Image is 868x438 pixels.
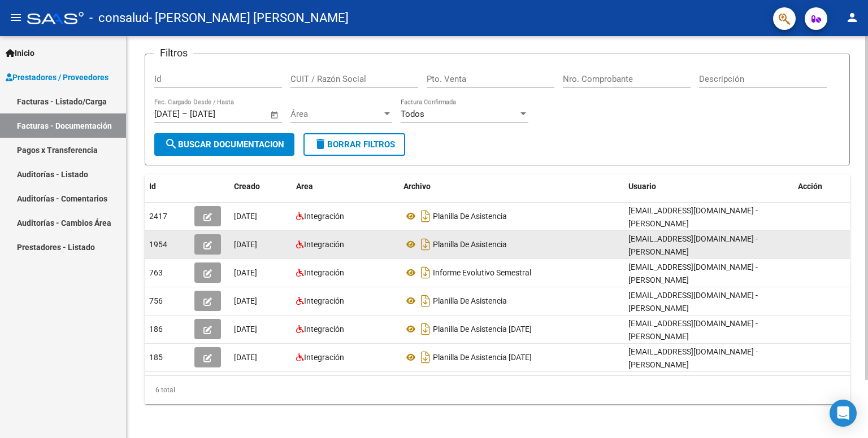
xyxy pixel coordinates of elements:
[624,174,793,199] datatable-header-cell: Usuario
[6,47,34,59] span: Inicio
[234,353,257,362] span: [DATE]
[433,212,507,221] span: Planilla De Asistencia
[628,347,758,369] span: [EMAIL_ADDRESS][DOMAIN_NAME] - [PERSON_NAME]
[292,174,399,199] datatable-header-cell: Area
[229,174,292,199] datatable-header-cell: Creado
[154,109,180,119] input: Fecha inicio
[296,182,313,191] span: Area
[433,353,532,362] span: Planilla De Asistencia [DATE]
[149,182,156,191] span: Id
[433,240,507,249] span: Planilla De Asistencia
[314,137,327,151] mat-icon: delete
[418,264,433,282] i: Descargar documento
[234,182,260,191] span: Creado
[628,291,758,313] span: [EMAIL_ADDRESS][DOMAIN_NAME] - [PERSON_NAME]
[164,139,284,150] span: Buscar Documentacion
[234,268,257,277] span: [DATE]
[830,400,857,427] div: Open Intercom Messenger
[433,296,507,305] span: Planilla De Asistencia
[304,353,344,362] span: Integración
[418,235,433,253] i: Descargar documento
[304,296,344,305] span: Integración
[418,207,433,225] i: Descargar documento
[628,182,656,191] span: Usuario
[418,320,433,338] i: Descargar documento
[845,11,859,24] mat-icon: person
[628,319,758,341] span: [EMAIL_ADDRESS][DOMAIN_NAME] - [PERSON_NAME]
[149,296,163,305] span: 756
[234,325,257,334] span: [DATE]
[304,240,344,249] span: Integración
[304,325,344,334] span: Integración
[304,212,344,221] span: Integración
[403,182,431,191] span: Archivo
[6,71,108,84] span: Prestadores / Proveedores
[628,234,758,256] span: [EMAIL_ADDRESS][DOMAIN_NAME] - [PERSON_NAME]
[234,212,257,221] span: [DATE]
[304,268,344,277] span: Integración
[793,174,850,199] datatable-header-cell: Acción
[433,325,532,334] span: Planilla De Asistencia [DATE]
[234,240,257,249] span: [DATE]
[149,6,349,30] span: - [PERSON_NAME] [PERSON_NAME]
[234,296,257,305] span: [DATE]
[628,206,758,228] span: [EMAIL_ADDRESS][DOMAIN_NAME] - [PERSON_NAME]
[433,268,531,277] span: Informe Evolutivo Semestral
[164,137,178,151] mat-icon: search
[149,325,163,334] span: 186
[268,108,281,121] button: Open calendar
[401,109,424,119] span: Todos
[418,348,433,366] i: Descargar documento
[145,376,850,404] div: 6 total
[154,133,294,156] button: Buscar Documentacion
[290,109,382,119] span: Área
[149,212,167,221] span: 2417
[418,292,433,310] i: Descargar documento
[798,182,822,191] span: Acción
[303,133,405,156] button: Borrar Filtros
[182,109,188,119] span: –
[89,6,149,30] span: - consalud
[9,11,23,24] mat-icon: menu
[399,174,624,199] datatable-header-cell: Archivo
[190,109,245,119] input: Fecha fin
[314,139,395,150] span: Borrar Filtros
[145,174,190,199] datatable-header-cell: Id
[149,268,163,277] span: 763
[149,353,163,362] span: 185
[154,45,193,61] h3: Filtros
[149,240,167,249] span: 1954
[628,262,758,284] span: [EMAIL_ADDRESS][DOMAIN_NAME] - [PERSON_NAME]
